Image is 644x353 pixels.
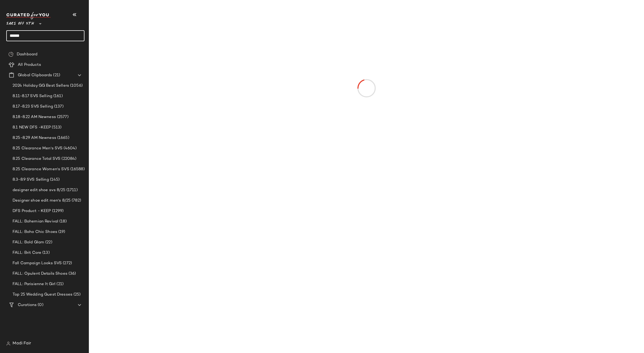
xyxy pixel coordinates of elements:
span: Saks OFF 5TH [6,18,34,27]
span: Dashboard [17,51,37,57]
span: (1665) [56,135,69,141]
span: (21) [55,281,64,287]
span: (36) [67,271,76,277]
span: (4604) [62,145,77,151]
span: Global Clipboards [18,72,52,78]
span: (1056) [69,83,83,89]
span: designer edit shoe svs 8/25 [13,187,65,193]
span: FALL: Parisienne It Girl [13,281,55,287]
span: 8.18-8.22 AM Newness [13,114,56,120]
span: (145) [49,177,60,183]
span: (18) [58,219,67,225]
span: (0) [37,302,43,308]
span: (2577) [56,114,69,120]
span: (272) [62,260,72,266]
span: 8.11-8.17 SVS Selling [13,93,52,99]
img: svg%3e [6,342,10,346]
span: 8.17-8.23 SVS Selling [13,104,53,110]
span: Madi Fair [13,340,31,347]
img: svg%3e [8,52,14,57]
span: (782) [71,198,81,204]
span: 8.25 Clearance Total SVS [13,156,60,162]
span: 8.3-8.9 SVS Selling [13,177,49,183]
span: All Products [18,62,41,68]
span: 2024 Holiday GG Best Sellers [13,83,69,89]
img: cfy_white_logo.C9jOOHJF.svg [6,12,51,19]
span: (161) [52,93,63,99]
span: (1711) [65,187,78,193]
span: (16588) [69,166,85,172]
span: FALL: Opulent Details Shoes [13,271,67,277]
span: FALL: Bohemian Revival [13,219,58,225]
span: FALL: Bold Glam [13,239,44,245]
span: Top 25 Wedding Guest Dresses [13,292,72,298]
span: (13) [41,250,50,256]
span: 8.1 NEW DFS -KEEP [13,125,51,131]
span: (22084) [60,156,76,162]
span: DFS Product - KEEP [13,208,51,214]
span: Fall Campaign Looks SVS [13,260,62,266]
span: 8.25 Clearance Women's SVS [13,166,69,172]
span: FALL: Brit Core [13,250,41,256]
span: (19) [57,229,65,235]
span: FALL: Boho Chic Shoes [13,229,57,235]
span: (21) [52,72,60,78]
span: 8.25 Clearance Men's SVS [13,145,62,151]
span: (513) [51,125,61,131]
span: (22) [44,239,52,245]
span: (1299) [51,208,64,214]
span: Curations [18,302,37,308]
span: Designer shoe edit men's 8/25 [13,198,71,204]
span: (137) [53,104,64,110]
span: (25) [72,292,81,298]
span: 8.25-8.29 AM Newness [13,135,56,141]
